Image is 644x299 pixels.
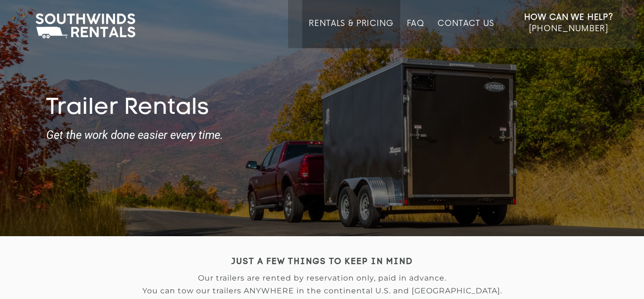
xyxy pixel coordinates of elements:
strong: JUST A FEW THINGS TO KEEP IN MIND [231,258,413,266]
p: Our trailers are rented by reservation only, paid in advance. [46,274,598,282]
a: How Can We Help? [PHONE_NUMBER] [524,12,613,41]
span: [PHONE_NUMBER] [529,24,608,34]
h1: Trailer Rentals [46,95,598,122]
strong: Get the work done easier every time. [46,129,598,141]
img: Southwinds Rentals Logo [31,11,140,41]
p: You can tow our trailers ANYWHERE in the continental U.S. and [GEOGRAPHIC_DATA]. [46,287,598,295]
a: Rentals & Pricing [309,19,393,48]
strong: How Can We Help? [524,13,613,22]
a: FAQ [407,19,425,48]
a: Contact Us [438,19,494,48]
